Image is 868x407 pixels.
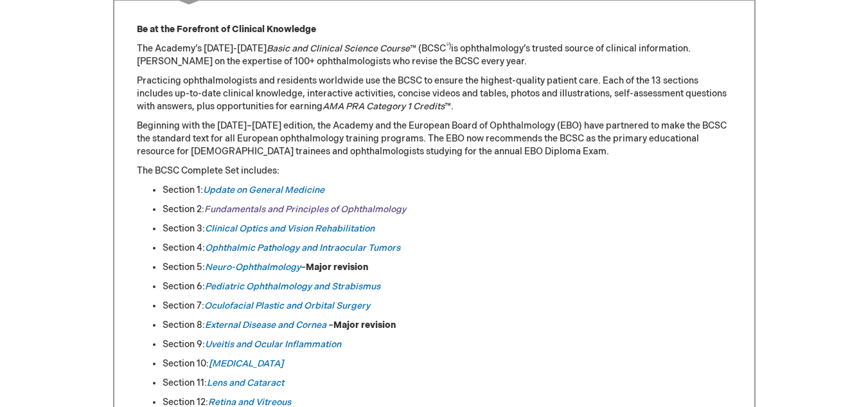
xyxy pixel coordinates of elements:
li: Section 6: [163,280,732,293]
li: Section 11: [163,377,732,390]
sup: ®) [446,42,451,50]
strong: Major revision [306,262,368,273]
a: Clinical Optics and Vision Rehabilitation [205,223,375,234]
li: Section 3: [163,222,732,235]
a: Oculofacial Plastic and Orbital Surgery [204,300,370,311]
a: Pediatric Ophthalmology and Strabismus [205,281,380,292]
li: Section 8: – [163,319,732,332]
li: Section 7: [163,300,732,312]
a: Lens and Cataract [207,377,284,388]
a: Fundamentals and Principles of Ophthalmology [204,204,406,215]
li: Section 5: – [163,261,732,274]
a: [MEDICAL_DATA] [209,358,283,369]
p: The BCSC Complete Set includes: [137,165,732,177]
li: Section 4: [163,242,732,255]
a: Ophthalmic Pathology and Intraocular Tumors [205,242,400,253]
em: Basic and Clinical Science Course [267,43,410,54]
a: Uveitis and Ocular Inflammation [205,339,341,350]
p: Beginning with the [DATE]–[DATE] edition, the Academy and the European Board of Ophthalmology (EB... [137,120,732,158]
p: The Academy’s [DATE]-[DATE] ™ (BCSC is ophthalmology’s trusted source of clinical information. [P... [137,42,732,68]
li: Section 1: [163,184,732,197]
li: Section 10: [163,357,732,370]
a: Update on General Medicine [203,185,324,195]
strong: Be at the Forefront of Clinical Knowledge [137,24,316,35]
p: Practicing ophthalmologists and residents worldwide use the BCSC to ensure the highest-quality pa... [137,75,732,113]
a: External Disease and Cornea [205,320,326,330]
a: Neuro-Ophthalmology [205,262,301,273]
strong: Major revision [333,320,396,330]
li: Section 9: [163,338,732,351]
li: Section 2: [163,203,732,216]
em: AMA PRA Category 1 Credits [323,101,445,112]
